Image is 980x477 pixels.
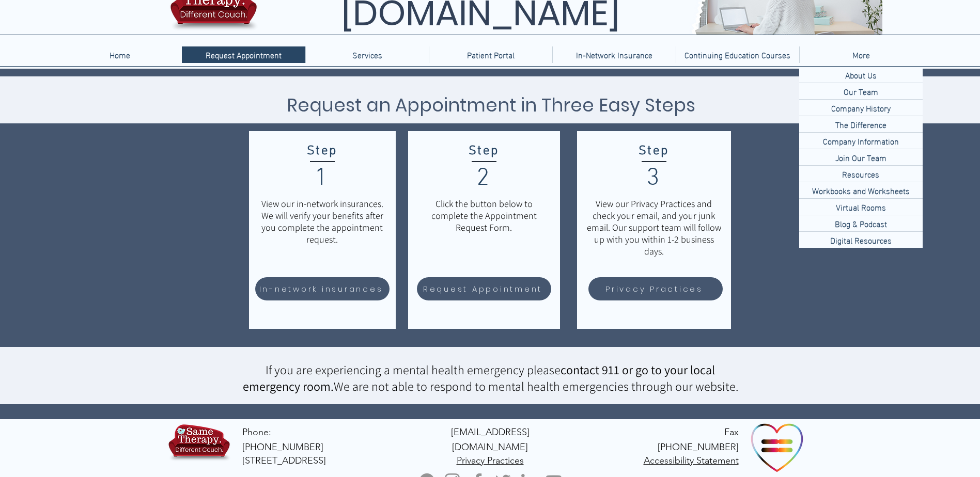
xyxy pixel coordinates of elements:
[182,46,305,63] a: Request Appointment
[799,231,923,248] a: Digital Resources
[347,46,387,63] p: Services
[832,199,890,215] p: Virtual Rooms
[799,165,923,182] a: Resources
[242,455,326,466] span: [STREET_ADDRESS]
[104,46,135,63] p: Home
[166,422,232,468] img: TBH.US
[847,46,875,63] p: More
[644,455,739,466] span: Accessibility Statement
[257,198,388,245] p: View our in-network insurances. We will verify your benefits after you complete the appointment r...
[417,277,551,300] a: Request Appointment
[831,215,891,231] p: Blog & Podcast
[831,149,891,165] p: Join Our Team
[676,46,799,63] a: Continuing Education Courses
[799,198,923,215] a: Virtual Rooms
[799,67,923,83] div: About Us
[808,182,914,198] p: Workbooks and Worksheets
[429,46,552,63] a: Patient Portal
[644,454,739,466] a: Accessibility Statement
[552,46,676,63] a: In-Network Insurance
[571,46,658,63] p: In-Network Insurance
[799,149,923,165] a: Join Our Team
[838,166,883,182] p: Resources
[605,283,703,295] span: Privacy Practices
[242,426,323,453] a: Phone: [PHONE_NUMBER]
[831,116,891,132] p: The Difference
[469,144,499,159] span: Step
[588,277,723,300] a: Privacy Practices
[839,83,882,99] p: Our Team
[58,46,923,63] nav: Site
[799,99,923,116] a: Company History
[462,46,520,63] p: Patient Portal
[237,361,744,394] p: If you are experiencing a mental health emergency please We are not able to respond to mental hea...
[799,215,923,231] a: Blog & Podcast
[750,419,805,475] img: Ally Organization
[826,232,896,248] p: Digital Resources
[305,46,429,63] div: Services
[423,283,542,295] span: Request Appointment
[646,164,661,194] span: 3
[585,198,723,257] p: View our Privacy Practices and check your email, and your junk email. Our support team will follo...
[476,164,491,194] span: 2
[259,283,383,295] span: In-network insurances
[58,46,182,63] a: Home
[457,455,524,466] span: Privacy Practices
[307,144,337,159] span: Step
[255,277,390,300] a: In-network insurances
[315,164,329,194] span: 1
[819,133,903,149] p: Company Information
[237,91,745,119] h3: Request an Appointment in Three Easy Steps
[799,116,923,132] a: The Difference
[418,198,550,233] p: Click the button below to complete the Appointment Request Form.
[799,182,923,198] a: Workbooks and Worksheets
[841,67,881,83] p: About Us
[243,361,715,394] span: contact 911 or go to your local emergency room.
[799,132,923,149] a: Company Information
[679,46,796,63] p: Continuing Education Courses
[200,46,287,63] p: Request Appointment
[799,83,923,99] a: Our Team
[457,454,524,466] a: Privacy Practices
[827,100,895,116] p: Company History
[639,144,669,159] span: Step
[451,426,530,453] a: [EMAIL_ADDRESS][DOMAIN_NAME]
